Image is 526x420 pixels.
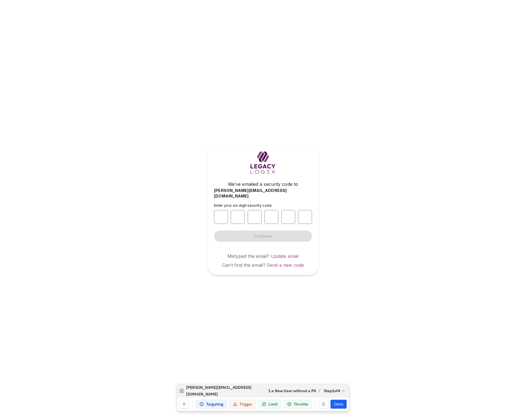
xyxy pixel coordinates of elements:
[267,262,304,268] a: Send a new code
[271,253,299,259] a: Update email
[284,400,312,409] div: Throttle
[196,400,227,409] div: Targeting
[331,400,346,409] button: Done
[214,188,312,199] span: [PERSON_NAME][EMAIL_ADDRESS][DOMAIN_NAME]
[186,384,255,397] span: [PERSON_NAME][EMAIL_ADDRESS][DOMAIN_NAME]
[227,253,270,259] span: Mistyped the email?
[229,400,256,409] div: Trigger
[324,387,340,394] span: Step 1 of 4
[214,203,272,207] span: Enter your six digit security code
[228,181,298,187] span: We’ve emailed a security code to
[268,387,316,394] span: 1.a New User without a PA
[222,262,266,268] span: Can’t find the email?
[258,400,281,409] div: Limit
[323,386,346,395] button: Step1of4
